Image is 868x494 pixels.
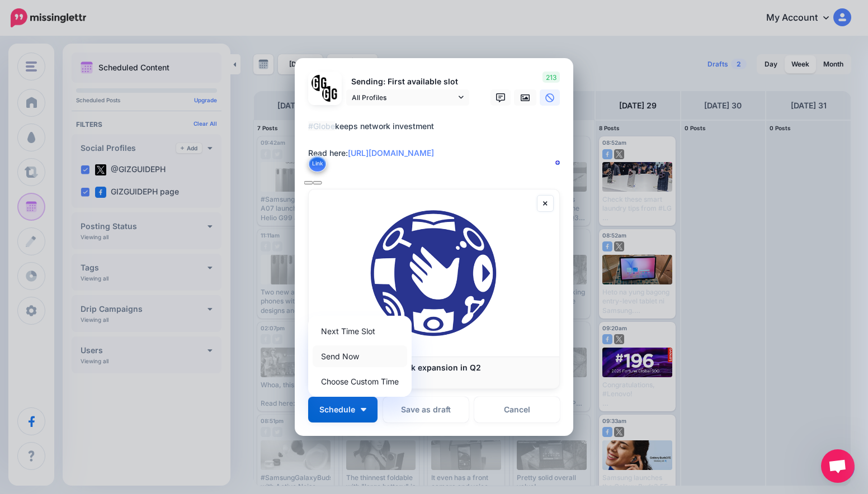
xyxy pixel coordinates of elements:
[313,370,407,392] a: Choose Custom Time
[346,75,469,88] p: Sending: First available slot
[308,316,412,397] div: Schedule
[346,89,469,106] a: All Profiles
[308,397,378,422] button: Schedule
[322,86,338,102] img: JT5sWCfR-79925.png
[308,155,327,172] button: Link
[474,397,560,422] a: Cancel
[361,408,366,411] img: arrow-down-white.png
[319,406,355,414] span: Schedule
[320,373,548,383] p: [DOMAIN_NAME]
[313,320,407,342] a: Next Time Slot
[313,345,407,367] a: Send Now
[308,120,565,160] div: keeps network investment Read here:
[308,120,565,173] textarea: To enrich screen reader interactions, please activate Accessibility in Grammarly extension settings
[312,75,328,91] img: 353459792_649996473822713_4483302954317148903_n-bsa138318.png
[352,92,456,103] span: All Profiles
[383,397,469,422] button: Save as draft
[309,189,559,356] img: Globe ramps up network expansion in Q2
[542,72,560,83] span: 213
